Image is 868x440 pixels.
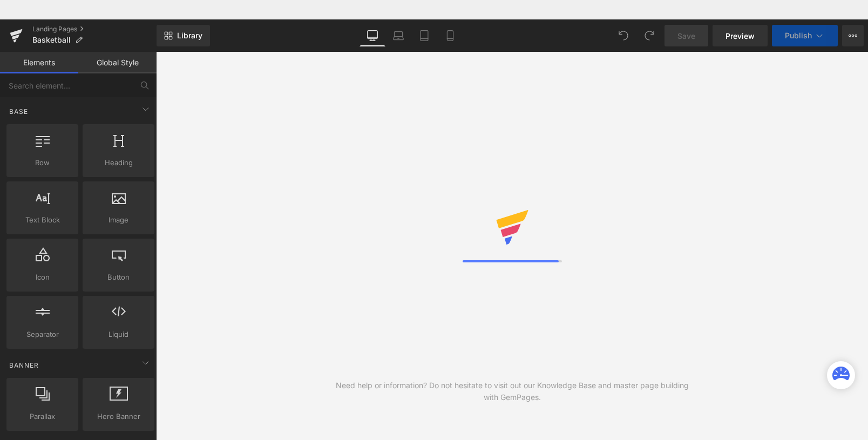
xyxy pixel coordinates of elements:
[86,157,151,168] span: Heading
[437,25,463,46] a: Mobile
[177,31,202,40] span: Library
[334,380,690,403] div: Need help or information? Do not hesitate to visit out our Knowledge Base and master page buildin...
[86,329,151,340] span: Liquid
[713,25,768,46] a: Preview
[78,52,157,73] a: Global Style
[32,25,157,33] a: Landing Pages
[157,25,210,46] a: New Library
[86,214,151,226] span: Image
[32,36,71,44] span: Basketball
[411,25,437,46] a: Tablet
[639,25,660,46] button: Redo
[8,360,40,370] span: Banner
[86,272,151,283] span: Button
[725,30,755,42] span: Preview
[613,25,634,46] button: Undo
[10,272,75,283] span: Icon
[785,31,812,40] span: Publish
[385,25,411,46] a: Laptop
[10,411,75,422] span: Parallax
[86,411,151,422] span: Hero Banner
[772,25,838,46] button: Publish
[10,214,75,226] span: Text Block
[360,25,385,46] a: Desktop
[8,106,29,117] span: Base
[677,30,695,42] span: Save
[10,329,75,340] span: Separator
[10,157,75,168] span: Row
[842,25,864,46] button: More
